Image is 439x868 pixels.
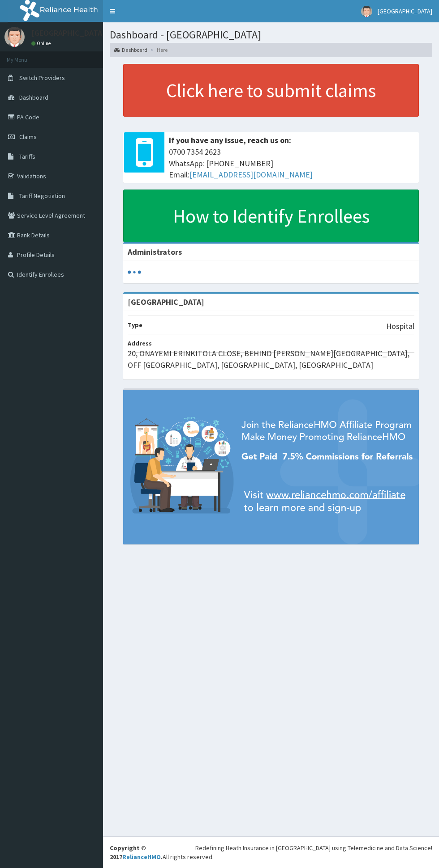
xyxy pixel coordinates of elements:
a: Dashboard [114,46,147,54]
span: Tariffs [19,152,35,160]
div: Redefining Heath Insurance in [GEOGRAPHIC_DATA] using Telemedicine and Data Science! [195,843,432,852]
span: Tariff Negotiation [19,192,65,200]
span: Switch Providers [19,74,65,82]
li: Here [148,46,168,54]
p: [GEOGRAPHIC_DATA] [31,29,105,37]
a: Click here to submit claims [123,64,419,117]
b: Address [128,339,152,347]
b: Administrators [128,247,182,257]
p: 20, ONAYEMI ERINKITOLA CLOSE, BEHIND [PERSON_NAME][GEOGRAPHIC_DATA], OFF [GEOGRAPHIC_DATA], [GEOG... [128,348,414,371]
span: Claims [19,133,37,141]
span: [GEOGRAPHIC_DATA] [378,7,432,15]
img: User Image [361,6,372,17]
footer: All rights reserved. [103,836,439,868]
svg: audio-loading [128,265,141,279]
p: Hospital [386,320,414,332]
img: User Image [4,27,25,47]
span: Dashboard [19,93,48,101]
img: provider-team-banner.png [123,390,419,544]
strong: Copyright © 2017 . [110,844,163,861]
h1: Dashboard - [GEOGRAPHIC_DATA] [110,29,432,41]
span: 0700 7354 2623 WhatsApp: [PHONE_NUMBER] Email: [169,146,414,181]
a: Online [31,40,53,46]
a: [EMAIL_ADDRESS][DOMAIN_NAME] [189,169,313,180]
b: Type [128,321,142,329]
b: If you have any issue, reach us on: [169,135,291,145]
a: RelianceHMO [122,853,161,861]
strong: [GEOGRAPHIC_DATA] [128,297,204,307]
a: How to Identify Enrollees [123,190,419,242]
